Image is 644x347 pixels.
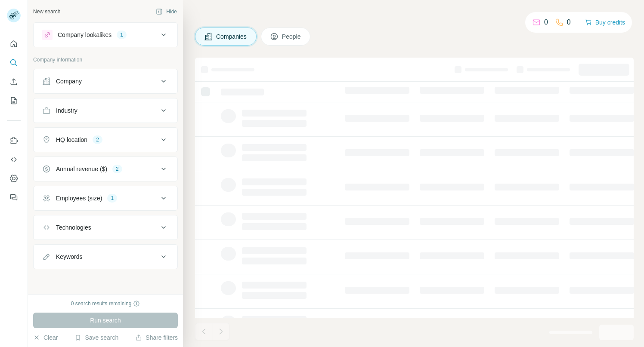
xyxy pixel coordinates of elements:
[34,71,177,92] button: Company
[7,190,21,205] button: Feedback
[34,246,177,267] button: Keywords
[56,252,82,261] div: Keywords
[7,55,21,71] button: Search
[56,194,102,203] div: Employees (size)
[7,93,21,108] button: My lists
[33,333,58,342] button: Clear
[7,74,21,89] button: Enrich CSV
[71,300,140,307] div: 0 search results remaining
[33,56,178,64] p: Company information
[74,333,118,342] button: Save search
[117,31,127,39] div: 1
[56,223,91,232] div: Technologies
[150,5,183,18] button: Hide
[282,32,302,41] span: People
[56,135,87,144] div: HQ location
[34,25,177,45] button: Company lookalikes1
[56,77,82,86] div: Company
[34,217,177,238] button: Technologies
[58,31,111,39] div: Company lookalikes
[33,8,60,15] div: New search
[56,165,107,173] div: Annual revenue ($)
[34,159,177,179] button: Annual revenue ($)2
[544,17,548,28] p: 0
[195,10,634,22] h4: Search
[135,333,178,342] button: Share filters
[216,32,248,41] span: Companies
[34,188,177,209] button: Employees (size)1
[107,194,117,202] div: 1
[585,16,625,28] button: Buy credits
[567,17,571,28] p: 0
[7,171,21,186] button: Dashboard
[7,36,21,52] button: Quick start
[56,106,77,115] div: Industry
[93,136,102,144] div: 2
[112,165,122,173] div: 2
[7,152,21,167] button: Use Surfe API
[34,129,177,150] button: HQ location2
[7,133,21,148] button: Use Surfe on LinkedIn
[34,100,177,121] button: Industry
